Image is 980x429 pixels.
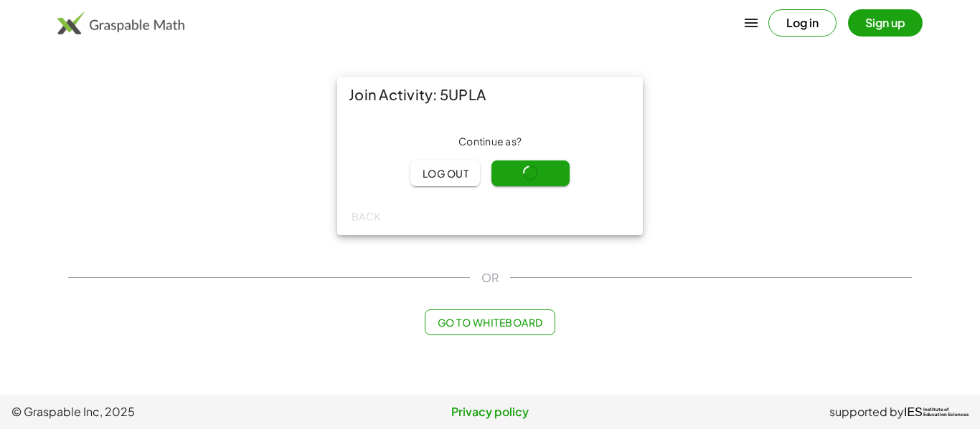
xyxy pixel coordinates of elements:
div: Join Activity: 5UPLA [337,77,643,112]
button: Log in [768,9,837,37]
span: Go to Whiteboard [437,316,542,329]
span: © Graspable Inc, 2025 [11,403,331,420]
span: Institute of Education Sciences [923,408,969,418]
a: Privacy policy [331,403,650,420]
span: Log out [422,167,468,180]
button: Sign up [848,9,923,37]
span: supported by [829,403,904,420]
div: Continue as ? [349,135,631,149]
a: IESInstitute ofEducation Sciences [904,403,969,420]
span: OR [481,269,499,286]
button: Go to Whiteboard [425,309,555,335]
span: IES [904,405,923,419]
button: Log out [410,160,480,186]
